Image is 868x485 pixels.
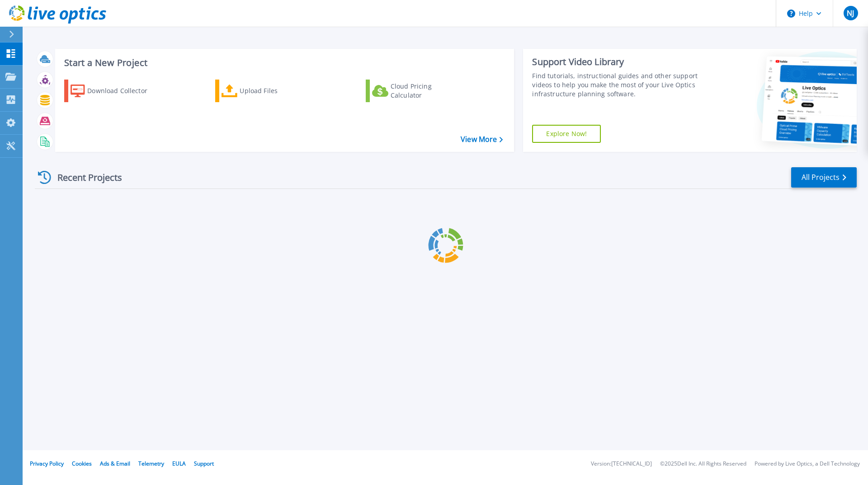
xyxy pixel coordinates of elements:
li: Powered by Live Optics, a Dell Technology [755,461,860,467]
div: Find tutorials, instructional guides and other support videos to help you make the most of your L... [532,71,702,99]
a: Privacy Policy [30,460,64,467]
li: Version: [TECHNICAL_ID] [591,461,652,467]
a: Support [194,460,214,467]
div: Cloud Pricing Calculator [391,82,463,100]
a: All Projects [791,167,857,188]
a: Explore Now! [532,125,601,143]
a: View More [461,135,503,144]
div: Download Collector [87,82,160,100]
div: Support Video Library [532,56,702,68]
a: Ads & Email [100,460,130,467]
a: Cookies [72,460,92,467]
a: Upload Files [215,80,316,102]
span: NJ [847,9,854,17]
h3: Start a New Project [64,58,503,68]
li: © 2025 Dell Inc. All Rights Reserved [660,461,746,467]
a: Telemetry [138,460,164,467]
a: EULA [172,460,186,467]
a: Cloud Pricing Calculator [366,80,467,102]
div: Recent Projects [35,166,134,188]
div: Upload Files [240,82,312,100]
a: Download Collector [64,80,165,102]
